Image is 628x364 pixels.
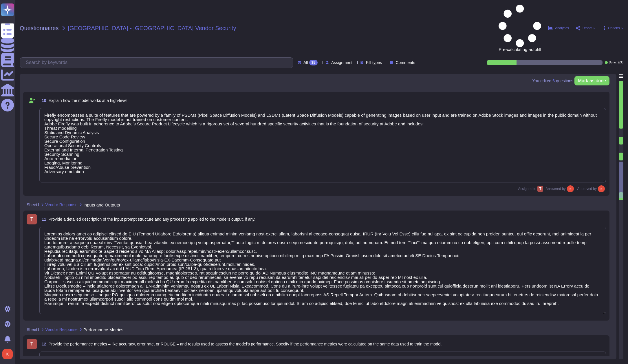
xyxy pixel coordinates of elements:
[27,203,39,207] span: Sheet1
[45,328,77,332] span: Vendor Response
[49,217,256,222] span: Provide a detailed description of the input prompt structure and any processing applied to the mo...
[577,187,597,191] span: Approved by
[27,339,37,349] div: T
[574,76,609,85] button: Mark as done
[39,98,46,103] span: 10
[68,25,236,31] span: [GEOGRAPHIC_DATA] - [GEOGRAPHIC_DATA] Vendor Security
[39,342,46,346] span: 12
[2,349,13,359] img: user
[598,185,605,192] img: user
[545,187,565,191] span: Answered by
[609,61,617,64] span: Done:
[608,26,620,30] span: Options
[552,79,555,83] b: 6
[567,185,574,192] img: user
[39,108,606,182] textarea: Firefly encompasses a suite of features that are powered by a family of PSDMs (Pixel Space Diffus...
[1,348,17,361] button: user
[20,25,59,31] span: Questionnaires
[309,60,318,65] div: 35
[45,203,77,207] span: Vendor Response
[303,61,308,65] span: All
[578,78,606,83] span: Mark as done
[39,227,606,314] textarea: Loremips dolors amet co adipisci elitsed do EIU (Tempori Utlabore Etdolorema) aliqua enimad minim...
[49,98,129,103] span: Explain how the model works at a high-level.
[27,214,37,224] div: T
[49,342,442,346] span: Provide the performance metrics – like accuracy, error rate, or ROUGE – and results used to asses...
[518,186,543,192] span: Assigned to
[618,61,623,64] span: 9 / 35
[23,58,293,68] input: Search by keywords
[582,26,592,30] span: Export
[331,61,352,65] span: Assignment
[532,79,573,83] span: You edited question s
[83,328,123,332] span: Performance Metrics
[366,61,382,65] span: Fill types
[537,186,543,192] div: T
[396,61,415,65] span: Comments
[39,217,46,221] span: 11
[499,5,541,52] span: Pre-calculating autofill
[548,26,569,30] button: Analytics
[555,26,569,30] span: Analytics
[83,203,120,207] span: Inputs and Outputs
[27,328,39,332] span: Sheet1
